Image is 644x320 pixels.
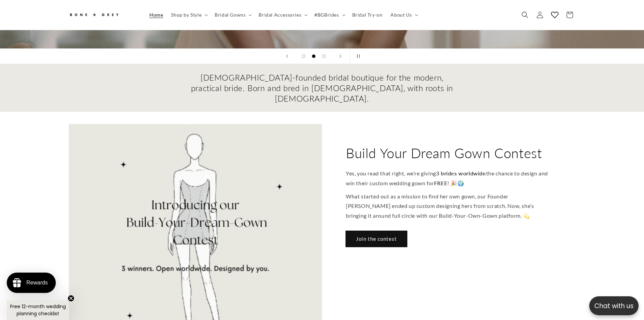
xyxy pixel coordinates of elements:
[350,49,365,64] button: Pause slideshow
[314,12,339,18] span: #BGBrides
[348,8,387,22] a: Bridal Try-on
[346,192,552,221] p: What started out as a mission to find her own gown, our Founder [PERSON_NAME] ended up custom des...
[190,72,454,104] h2: [DEMOGRAPHIC_DATA]-founded bridal boutique for the modern, practical bride. Born and bred in [DEM...
[10,303,66,317] span: Free 12-month wedding planning checklist
[346,144,542,162] h2: Build Your Dream Gown Contest
[352,12,383,18] span: Bridal Try-on
[68,295,74,302] button: Close teaser
[149,12,163,18] span: Home
[390,12,412,18] span: About Us
[589,296,639,315] button: Open chatbox
[309,51,319,61] button: Load slide 2 of 3
[215,12,245,18] span: Bridal Gowns
[386,8,421,22] summary: About Us
[167,8,211,22] summary: Shop by Style
[436,170,486,176] strong: 3 brides worldwide
[259,12,301,18] span: Bridal Accessories
[145,8,167,22] a: Home
[211,8,255,22] summary: Bridal Gowns
[171,12,201,18] span: Shop by Style
[319,51,329,61] button: Load slide 3 of 3
[280,49,294,64] button: Previous slide
[346,169,552,188] p: Yes, you read that right, we’re giving the chance to design and win their custom wedding gown for...
[518,7,532,22] summary: Search
[346,231,407,247] a: Join the contest
[255,8,310,22] summary: Bridal Accessories
[434,180,447,186] strong: FREE
[299,51,309,61] button: Load slide 1 of 3
[7,300,69,320] div: Free 12-month wedding planning checklistClose teaser
[589,301,639,311] p: Chat with us
[333,49,348,64] button: Next slide
[310,8,348,22] summary: #BGBrides
[66,7,139,23] a: Bone and Grey Bridal
[26,280,48,286] div: Rewards
[69,9,119,21] img: Bone and Grey Bridal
